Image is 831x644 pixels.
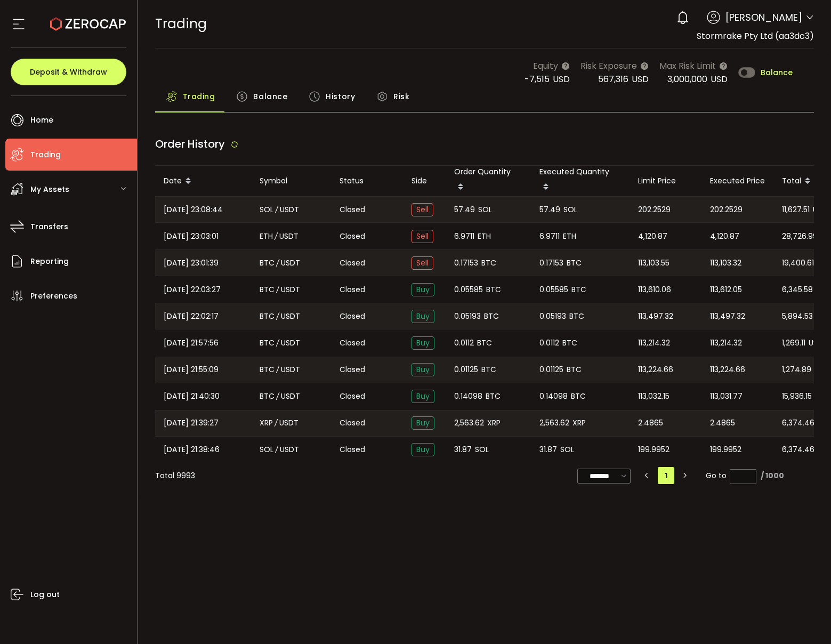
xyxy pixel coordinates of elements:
[30,182,69,197] span: My Assets
[667,73,707,85] span: 3,000,000
[412,256,433,270] span: Sell
[659,59,716,73] span: Max Risk Limit
[164,417,219,429] span: [DATE] 21:39:27
[710,257,741,269] span: 113,103.32
[260,257,275,269] span: BTC
[539,257,563,269] span: 0.17153
[260,390,275,402] span: BTC
[164,204,223,216] span: [DATE] 23:08:44
[710,417,735,429] span: 2.4865
[782,417,814,429] span: 6,374.46
[487,417,501,429] span: XRP
[155,14,207,33] span: Trading
[638,257,669,269] span: 113,103.55
[562,337,577,349] span: BTC
[710,284,742,296] span: 113,612.05
[531,166,630,196] div: Executed Quantity
[539,310,566,323] span: 0.05193
[567,257,582,269] span: BTC
[658,467,674,484] li: 1
[809,337,828,349] span: USDT
[638,337,670,349] span: 113,214.32
[569,310,584,323] span: BTC
[412,416,434,430] span: Buy
[454,257,478,269] span: 0.17153
[275,230,278,243] em: /
[280,204,299,216] span: USDT
[276,257,279,269] em: /
[412,203,433,216] span: Sell
[539,444,557,456] span: 31.87
[281,364,300,376] span: USDT
[710,337,742,349] span: 113,214.32
[412,310,434,323] span: Buy
[782,444,814,456] span: 6,374.46
[275,444,278,456] em: /
[539,337,559,349] span: 0.0112
[326,86,355,107] span: History
[701,175,773,187] div: Executed Price
[782,230,818,243] span: 28,726.99
[710,390,743,402] span: 113,031.77
[260,337,275,349] span: BTC
[281,390,300,402] span: USDT
[539,284,568,296] span: 0.05585
[539,364,563,376] span: 0.01125
[486,390,501,402] span: BTC
[260,310,275,323] span: BTC
[782,390,812,402] span: 15,936.15
[478,230,491,243] span: ETH
[539,204,560,216] span: 57.49
[30,587,60,602] span: Log out
[638,284,671,296] span: 113,610.06
[340,204,365,215] span: Closed
[560,444,574,456] span: SOL
[155,172,251,190] div: Date
[710,310,745,323] span: 113,497.32
[481,257,496,269] span: BTC
[11,59,126,85] button: Deposit & Withdraw
[580,59,637,73] span: Risk Exposure
[761,69,793,76] span: Balance
[276,390,279,402] em: /
[446,166,531,196] div: Order Quantity
[340,311,365,322] span: Closed
[260,364,275,376] span: BTC
[598,73,628,85] span: 567,316
[782,310,813,323] span: 5,894.53
[260,284,275,296] span: BTC
[164,337,219,349] span: [DATE] 21:57:56
[710,444,741,456] span: 199.9952
[711,73,728,85] span: USD
[275,417,278,429] em: /
[563,230,576,243] span: ETH
[340,257,365,269] span: Closed
[571,284,586,296] span: BTC
[280,444,299,456] span: USDT
[30,219,68,235] span: Transfers
[331,175,403,187] div: Status
[533,59,558,73] span: Equity
[164,364,219,376] span: [DATE] 21:55:09
[30,68,107,76] span: Deposit & Withdraw
[553,73,570,85] span: USD
[340,364,365,375] span: Closed
[281,257,300,269] span: USDT
[710,204,743,216] span: 202.2529
[475,444,489,456] span: SOL
[164,257,219,269] span: [DATE] 23:01:39
[563,204,577,216] span: SOL
[706,468,756,483] span: Go to
[412,443,434,456] span: Buy
[454,417,484,429] span: 2,563.62
[164,284,221,296] span: [DATE] 22:03:27
[454,444,472,456] span: 31.87
[638,230,667,243] span: 4,120.87
[183,86,215,107] span: Trading
[782,284,813,296] span: 6,345.58
[155,136,225,151] span: Order History
[481,364,496,376] span: BTC
[782,364,811,376] span: 1,274.89
[412,363,434,376] span: Buy
[275,204,278,216] em: /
